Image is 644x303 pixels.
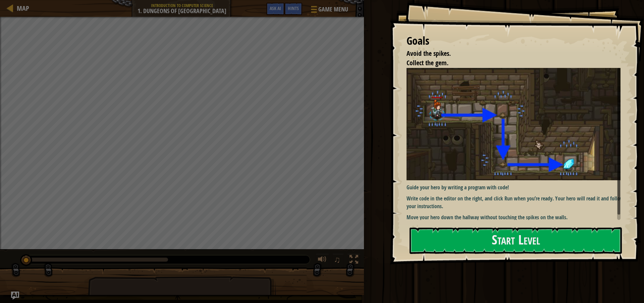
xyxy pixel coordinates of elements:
[407,33,621,49] div: Goals
[13,4,29,13] a: Map
[347,254,361,267] button: Toggle fullscreen
[398,49,619,59] li: Avoid the spikes.
[407,58,448,67] span: Collect the gem.
[318,5,348,14] span: Game Menu
[306,3,352,18] button: Game Menu
[407,195,626,210] p: Write code in the editor on the right, and click Run when you’re ready. Your hero will read it an...
[332,254,344,267] button: ♫
[407,184,626,191] p: Guide your hero by writing a program with code!
[398,58,619,68] li: Collect the gem.
[266,3,284,15] button: Ask AI
[407,49,451,58] span: Avoid the spikes.
[410,227,622,254] button: Start Level
[407,68,626,180] img: Dungeons of kithgard
[407,214,626,221] p: Move your hero down the hallway without touching the spikes on the walls.
[270,5,281,11] span: Ask AI
[334,255,340,265] span: ♫
[17,4,29,13] span: Map
[316,254,329,267] button: Adjust volume
[11,292,19,300] button: Ask AI
[288,5,299,11] span: Hints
